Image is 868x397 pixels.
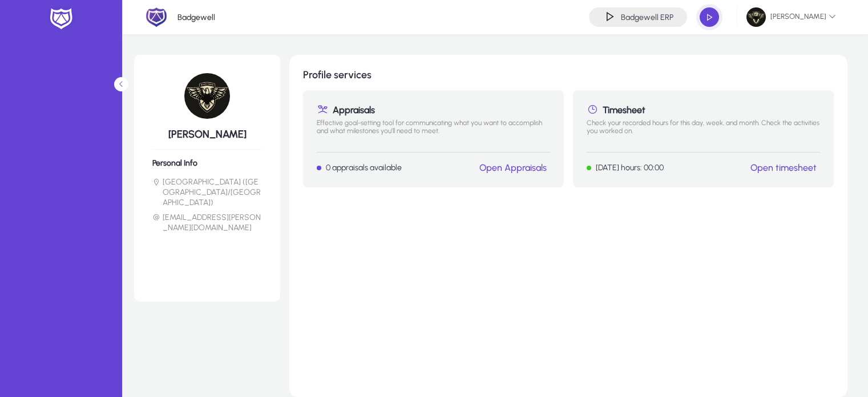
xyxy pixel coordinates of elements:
[621,13,673,22] h4: Badgewell ERP
[303,69,834,81] h1: Profile services
[47,7,75,31] img: white-logo.png
[152,212,262,233] li: [EMAIL_ADDRESS][PERSON_NAME][DOMAIN_NAME]
[587,119,820,143] p: Check your recorded hours for this day, week, and month. Check the activities you worked on.
[746,7,836,27] span: [PERSON_NAME]
[479,162,547,173] a: Open Appraisals
[587,104,820,115] h1: Timesheet
[747,162,820,174] button: Open timesheet
[746,7,766,27] img: 77.jpg
[476,162,550,174] button: Open Appraisals
[737,7,845,27] button: [PERSON_NAME]
[184,73,230,119] img: 77.jpg
[146,6,167,28] img: 2.png
[750,162,817,173] a: Open timesheet
[152,128,262,141] h5: [PERSON_NAME]
[317,104,550,115] h1: Appraisals
[596,163,664,173] p: [DATE] hours: 00:00
[317,119,550,143] p: Effective goal-setting tool for communicating what you want to accomplish and what milestones you...
[152,177,262,208] li: [GEOGRAPHIC_DATA] ([GEOGRAPHIC_DATA]/[GEOGRAPHIC_DATA])
[177,13,215,22] p: Badgewell
[326,163,402,173] p: 0 appraisals available
[152,158,262,168] h6: Personal Info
